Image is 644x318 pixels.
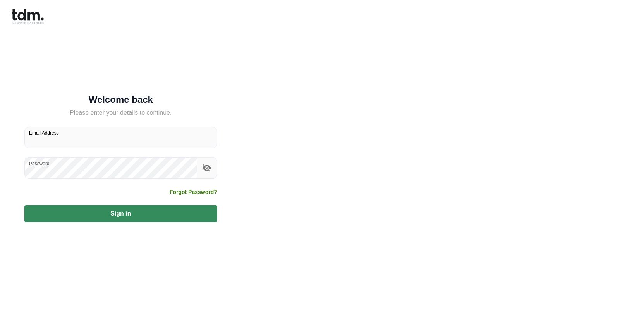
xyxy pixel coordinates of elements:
button: Sign in [24,205,217,222]
label: Email Address [29,130,59,136]
h5: Welcome back [24,96,217,104]
button: toggle password visibility [200,161,213,175]
label: Password [29,160,50,167]
a: Forgot Password? [170,188,217,196]
h5: Please enter your details to continue. [24,108,217,118]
